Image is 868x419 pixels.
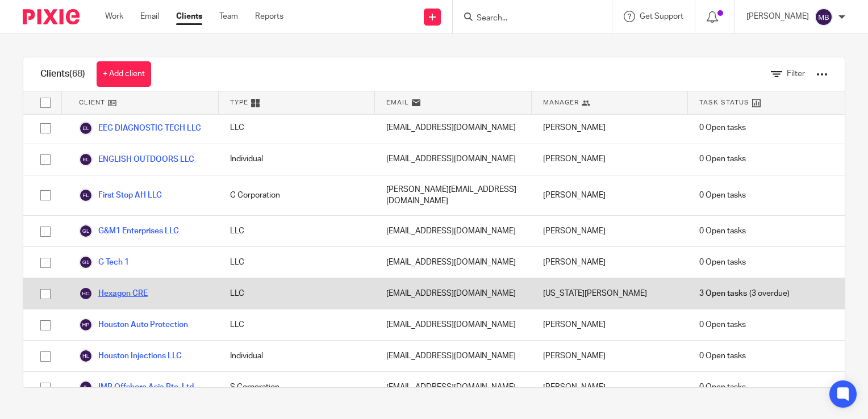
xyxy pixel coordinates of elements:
[219,278,375,309] div: LLC
[375,372,532,403] div: [EMAIL_ADDRESS][DOMAIN_NAME]
[255,11,283,22] a: Reports
[219,144,375,175] div: Individual
[219,372,375,403] div: S Corporation
[532,144,688,175] div: [PERSON_NAME]
[532,341,688,371] div: [PERSON_NAME]
[79,380,93,394] img: svg%3E
[79,188,93,202] img: svg%3E
[699,288,789,299] span: (3 overdue)
[105,11,123,22] a: Work
[475,14,578,24] input: Search
[532,113,688,144] div: [PERSON_NAME]
[375,175,532,216] div: [PERSON_NAME][EMAIL_ADDRESS][DOMAIN_NAME]
[79,318,188,332] a: Houston Auto Protection
[386,98,409,107] span: Email
[79,287,148,300] a: Hexagon CRE
[375,144,532,175] div: [EMAIL_ADDRESS][DOMAIN_NAME]
[532,278,688,309] div: [US_STATE][PERSON_NAME]
[375,216,532,246] div: [EMAIL_ADDRESS][DOMAIN_NAME]
[787,70,805,78] span: Filter
[23,9,80,24] img: Pixie
[699,225,746,237] span: 0 Open tasks
[79,224,93,238] img: svg%3E
[79,318,93,332] img: svg%3E
[79,255,93,269] img: svg%3E
[699,122,746,133] span: 0 Open tasks
[699,382,746,393] span: 0 Open tasks
[699,350,746,362] span: 0 Open tasks
[219,247,375,278] div: LLC
[699,288,747,299] span: 3 Open tasks
[79,349,182,363] a: Houston Injections LLC
[176,11,202,22] a: Clients
[532,372,688,403] div: [PERSON_NAME]
[35,92,56,114] input: Select all
[79,188,162,202] a: First Stop AH LLC
[219,341,375,371] div: Individual
[219,11,238,22] a: Team
[532,309,688,340] div: [PERSON_NAME]
[79,153,194,166] a: ENGLISH OUTDOORS LLC
[79,121,201,135] a: EEG DIAGNOSTIC TECH LLC
[79,121,93,135] img: svg%3E
[79,153,93,166] img: svg%3E
[97,61,151,87] a: + Add client
[375,247,532,278] div: [EMAIL_ADDRESS][DOMAIN_NAME]
[699,98,749,107] span: Task Status
[219,216,375,246] div: LLC
[140,11,159,22] a: Email
[699,190,746,201] span: 0 Open tasks
[375,278,532,309] div: [EMAIL_ADDRESS][DOMAIN_NAME]
[375,309,532,340] div: [EMAIL_ADDRESS][DOMAIN_NAME]
[79,255,129,269] a: G Tech 1
[40,68,85,80] h1: Clients
[79,98,105,107] span: Client
[375,113,532,144] div: [EMAIL_ADDRESS][DOMAIN_NAME]
[219,175,375,216] div: C Corporation
[532,175,688,216] div: [PERSON_NAME]
[230,98,248,107] span: Type
[69,69,85,78] span: (68)
[79,224,179,238] a: G&M1 Enterprises LLC
[375,341,532,371] div: [EMAIL_ADDRESS][DOMAIN_NAME]
[746,11,809,22] p: [PERSON_NAME]
[219,113,375,144] div: LLC
[532,247,688,278] div: [PERSON_NAME]
[640,12,683,20] span: Get Support
[532,216,688,246] div: [PERSON_NAME]
[543,98,579,107] span: Manager
[699,319,746,330] span: 0 Open tasks
[79,380,195,394] a: IMP Offshore Asia Pte. Ltd.
[699,257,746,268] span: 0 Open tasks
[699,153,746,165] span: 0 Open tasks
[79,287,93,300] img: svg%3E
[79,349,93,363] img: svg%3E
[815,8,833,26] img: svg%3E
[219,309,375,340] div: LLC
